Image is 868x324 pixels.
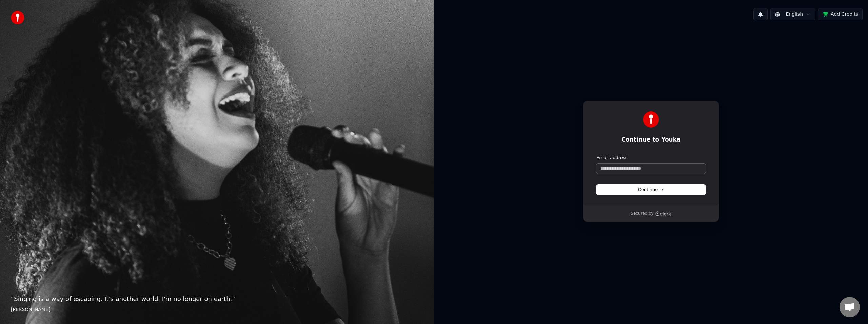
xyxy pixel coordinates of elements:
[11,306,423,313] footer: [PERSON_NAME]
[840,297,860,317] a: Open chat
[596,136,706,144] h1: Continue to Youka
[643,111,659,128] img: Youka
[655,211,671,216] a: Clerk logo
[11,294,423,304] p: “ Singing is a way of escaping. It's another world. I'm no longer on earth. ”
[11,11,24,24] img: youka
[596,185,706,195] button: Continue
[638,187,664,193] span: Continue
[596,155,627,161] label: Email address
[818,8,863,20] button: Add Credits
[631,211,653,216] p: Secured by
